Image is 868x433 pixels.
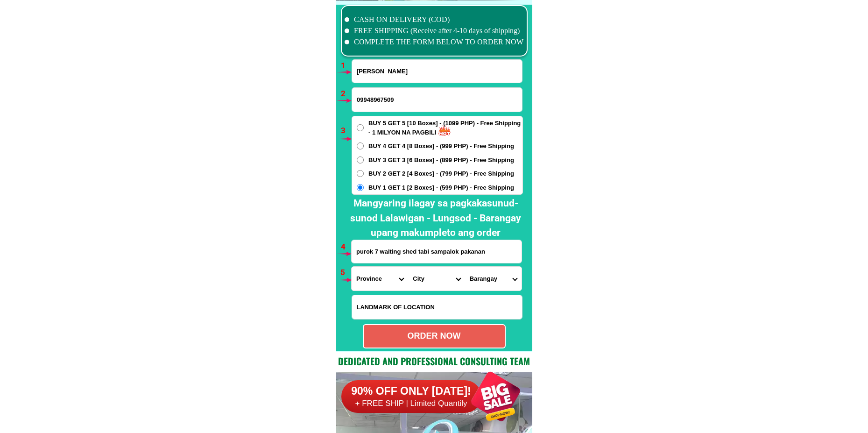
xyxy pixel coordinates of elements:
input: BUY 3 GET 3 [6 Boxes] - (899 PHP) - Free Shipping [357,156,364,163]
h6: 3 [341,125,352,137]
h2: Mangyaring ilagay sa pagkakasunud-sunod Lalawigan - Lungsod - Barangay upang makumpleto ang order [344,196,528,241]
h2: Dedicated and professional consulting team [336,354,532,368]
input: BUY 4 GET 4 [8 Boxes] - (999 PHP) - Free Shipping [357,142,364,149]
span: BUY 4 GET 4 [8 Boxes] - (999 PHP) - Free Shipping [368,142,514,151]
h6: 2 [341,88,352,100]
span: BUY 2 GET 2 [4 Boxes] - (799 PHP) - Free Shipping [368,169,514,178]
span: BUY 3 GET 3 [6 Boxes] - (899 PHP) - Free Shipping [368,156,514,165]
h6: 90% OFF ONLY [DATE]! [341,384,481,398]
input: Input phone_number [352,88,522,112]
select: Select district [408,267,465,291]
input: BUY 2 GET 2 [4 Boxes] - (799 PHP) - Free Shipping [357,170,364,177]
input: Input full_name [352,60,522,83]
div: ORDER NOW [364,330,505,342]
span: BUY 1 GET 1 [2 Boxes] - (599 PHP) - Free Shipping [368,183,514,192]
input: BUY 5 GET 5 [10 Boxes] - (1099 PHP) - Free Shipping - 1 MILYON NA PAGBILI [357,124,364,131]
input: Input LANDMARKOFLOCATION [352,295,522,319]
h6: 4 [341,241,352,253]
select: Select province [352,267,408,291]
input: Input address [352,240,522,263]
span: BUY 5 GET 5 [10 Boxes] - (1099 PHP) - Free Shipping - 1 MILYON NA PAGBILI [368,119,522,137]
h6: + FREE SHIP | Limited Quantily [341,398,481,409]
li: CASH ON DELIVERY (COD) [345,14,524,25]
h6: 5 [340,267,351,279]
h6: 1 [341,60,352,72]
li: FREE SHIPPING (Receive after 4-10 days of shipping) [345,25,524,36]
select: Select commune [465,267,522,291]
li: COMPLETE THE FORM BELOW TO ORDER NOW [345,36,524,48]
input: BUY 1 GET 1 [2 Boxes] - (599 PHP) - Free Shipping [357,184,364,191]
